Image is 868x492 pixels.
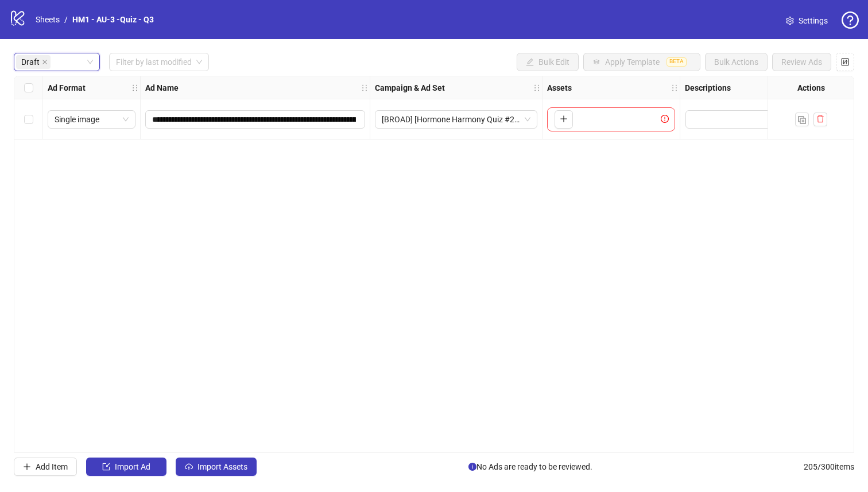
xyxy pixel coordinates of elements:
span: plus [560,115,568,123]
button: Configure table settings [836,53,854,71]
span: holder [679,84,687,92]
span: setting [786,17,794,25]
div: Select row 1 [14,99,43,140]
strong: Actions [797,82,825,94]
span: plus [23,463,31,471]
button: Apply TemplateBETA [583,53,700,71]
span: holder [671,84,679,92]
span: holder [369,84,377,92]
span: Settings [799,14,828,27]
span: Import Assets [197,462,247,471]
span: holder [361,84,369,92]
span: holder [139,84,147,92]
span: holder [533,84,541,92]
button: Bulk Actions [705,53,768,71]
span: No Ads are ready to be reviewed. [468,460,592,473]
button: Import Assets [176,458,257,476]
span: close [42,59,48,65]
div: Resize Ad Format column [137,76,140,99]
span: 205 / 300 items [804,460,854,473]
div: Resize Assets column [677,76,680,99]
button: Duplicate [795,113,809,126]
strong: Ad Format [48,82,86,94]
img: Duplicate [798,116,806,124]
a: Sheets [33,13,62,26]
span: question-circle [842,11,859,29]
div: Resize Ad Name column [367,76,370,99]
span: holder [131,84,139,92]
button: Import Ad [86,458,166,476]
div: Resize Campaign & Ad Set column [539,76,542,99]
div: Select all rows [14,76,43,99]
span: Draft [21,56,40,68]
span: delete [816,115,824,123]
li: / [64,13,68,26]
strong: Ad Name [145,82,179,94]
a: Settings [777,11,837,30]
span: Draft [16,55,51,69]
span: info-circle [468,463,476,471]
span: control [841,58,849,66]
span: import [102,463,110,471]
span: cloud-upload [185,463,193,471]
button: Review Ads [772,53,831,71]
button: Bulk Edit [517,53,579,71]
span: Import Ad [115,462,150,471]
strong: Descriptions [685,82,731,94]
div: Edit values [685,110,847,129]
strong: Assets [547,82,572,94]
button: Add Item [14,458,77,476]
span: Add Item [36,462,68,471]
span: holder [541,84,549,92]
strong: Campaign & Ad Set [375,82,445,94]
a: HM1 - AU-3 -Quiz - Q3 [70,13,156,26]
button: Add [555,110,573,129]
span: Single image [55,111,129,128]
span: exclamation-circle [661,115,672,123]
span: [BROAD] [Hormone Harmony Quiz #2][14 August 2025] [382,111,530,128]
